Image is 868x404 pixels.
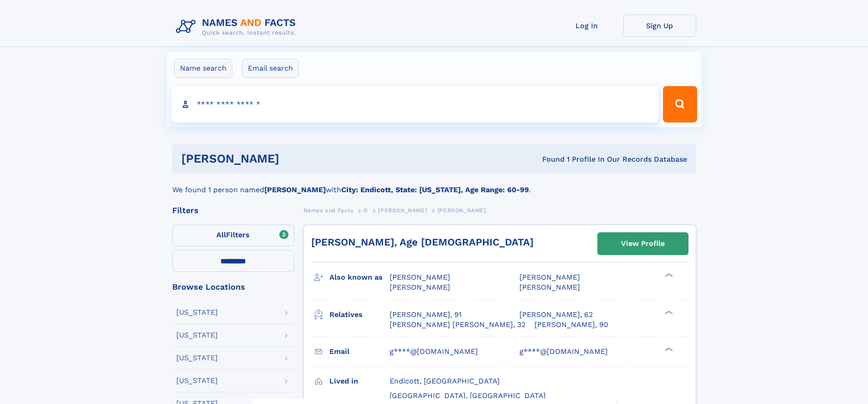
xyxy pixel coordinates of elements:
[519,273,580,281] span: [PERSON_NAME]
[242,59,299,78] label: Email search
[411,154,687,164] div: Found 1 Profile In Our Records Database
[172,283,294,291] div: Browse Locations
[623,15,696,37] a: Sign Up
[329,373,390,389] h3: Lived in
[390,310,462,320] a: [PERSON_NAME], 91
[534,320,608,330] a: [PERSON_NAME], 90
[663,86,697,123] button: Search Button
[172,15,303,39] img: Logo Names and Facts
[176,309,218,316] div: [US_STATE]
[378,205,427,216] a: [PERSON_NAME]
[663,346,673,352] div: ❯
[174,59,232,78] label: Name search
[663,272,673,278] div: ❯
[171,86,659,123] input: search input
[390,377,500,385] span: Endicott, [GEOGRAPHIC_DATA]
[550,15,623,37] a: Log In
[390,320,525,330] a: [PERSON_NAME] [PERSON_NAME], 32
[303,205,354,216] a: Names and Facts
[176,354,218,362] div: [US_STATE]
[378,207,427,214] span: [PERSON_NAME]
[172,206,294,215] div: Filters
[598,233,688,255] a: View Profile
[519,310,593,320] a: [PERSON_NAME], 62
[329,307,390,322] h3: Relatives
[390,391,546,400] span: [GEOGRAPHIC_DATA], [GEOGRAPHIC_DATA]
[390,273,450,281] span: [PERSON_NAME]
[264,185,326,194] b: [PERSON_NAME]
[311,236,534,248] a: [PERSON_NAME], Age [DEMOGRAPHIC_DATA]
[341,185,529,194] b: City: Endicott, State: [US_STATE], Age Range: 60-99
[329,270,390,285] h3: Also known as
[663,309,673,315] div: ❯
[519,283,580,291] span: [PERSON_NAME]
[364,205,368,216] a: D
[437,207,486,214] span: [PERSON_NAME]
[216,230,226,239] span: All
[621,233,665,254] div: View Profile
[176,332,218,339] div: [US_STATE]
[172,174,696,195] div: We found 1 person named with .
[176,377,218,384] div: [US_STATE]
[390,283,450,291] span: [PERSON_NAME]
[172,225,294,246] label: Filters
[329,344,390,359] h3: Email
[181,153,411,164] h1: [PERSON_NAME]
[364,207,368,214] span: D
